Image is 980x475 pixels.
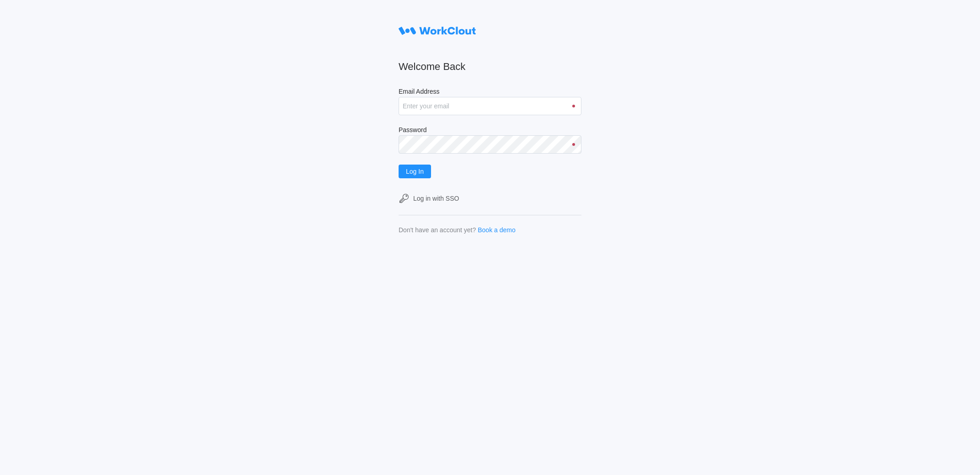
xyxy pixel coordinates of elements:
[399,165,431,178] button: Log In
[413,195,459,202] div: Log in with SSO
[399,226,476,234] div: Don't have an account yet?
[399,97,581,115] input: Enter your email
[478,226,516,234] a: Book a demo
[399,193,581,204] a: Log in with SSO
[399,60,581,73] h2: Welcome Back
[399,126,581,135] label: Password
[399,88,581,97] label: Email Address
[406,168,424,175] span: Log In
